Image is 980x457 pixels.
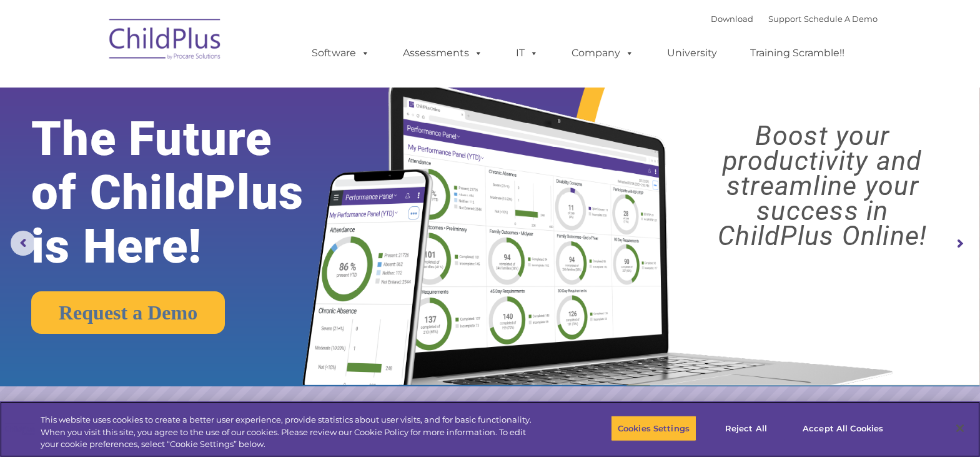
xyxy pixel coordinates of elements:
span: Phone number [174,134,227,143]
font: | [711,14,878,24]
button: Close [946,414,974,442]
button: Reject All [707,415,785,441]
button: Cookies Settings [611,415,696,441]
div: This website uses cookies to create a better user experience, provide statistics about user visit... [41,414,539,451]
a: Support [768,14,801,24]
span: Last name [174,83,212,92]
a: University [655,41,730,66]
a: IT [503,41,551,66]
a: Request a Demo [31,291,225,334]
button: Accept All Cookies [796,415,890,441]
a: Schedule A Demo [804,14,878,24]
rs-layer: Boost your productivity and streamline your success in ChildPlus Online! [677,123,968,248]
rs-layer: The Future of ChildPlus is Here! [31,112,344,273]
a: Download [711,14,753,24]
a: Training Scramble!! [738,41,857,66]
img: ChildPlus by Procare Solutions [103,10,228,73]
a: Assessments [390,41,495,66]
a: Software [299,41,382,66]
a: Company [559,41,646,66]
